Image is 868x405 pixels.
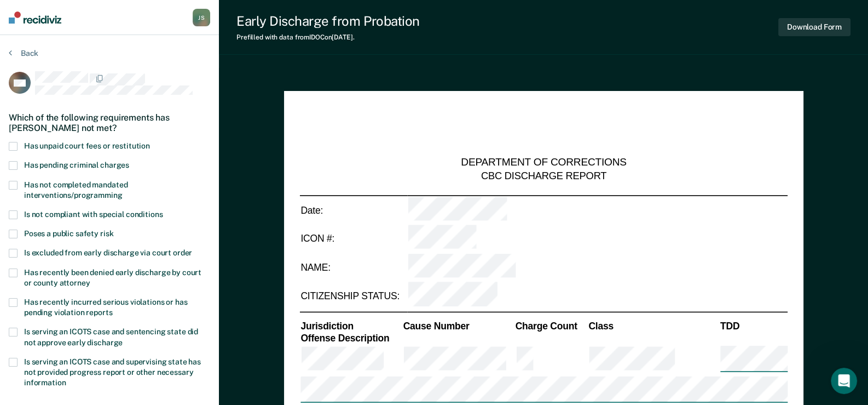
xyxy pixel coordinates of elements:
[24,248,192,257] span: Is excluded from early discharge via court order
[24,357,201,387] span: Is serving an ICOTS case and supervising state has not provided progress report or other necessar...
[402,320,514,332] th: Cause Number
[831,368,857,394] iframe: Intercom live chat
[299,281,407,310] td: CITIZENSHIP STATUS:
[9,48,38,58] button: Back
[236,13,420,29] div: Early Discharge from Probation
[778,18,850,36] button: Download Form
[299,195,407,224] td: Date:
[299,224,407,253] td: ICON #:
[24,229,113,238] span: Poses a public safety risk
[481,169,606,182] div: CBC DISCHARGE REPORT
[24,141,150,150] span: Has unpaid court fees or restitution
[719,320,788,332] th: TDD
[193,9,210,26] div: J S
[24,327,198,346] span: Is serving an ICOTS case and sentencing state did not approve early discharge
[299,320,402,332] th: Jurisdiction
[514,320,588,332] th: Charge Count
[24,268,201,287] span: Has recently been denied early discharge by court or county attorney
[193,9,210,26] button: JS
[461,156,627,169] div: DEPARTMENT OF CORRECTIONS
[24,180,128,199] span: Has not completed mandated interventions/programming
[24,161,129,169] span: Has pending criminal charges
[24,298,187,317] span: Has recently incurred serious violations or has pending violation reports
[299,332,402,345] th: Offense Description
[299,253,407,281] td: NAME:
[587,320,719,332] th: Class
[9,104,210,142] div: Which of the following requirements has [PERSON_NAME] not met?
[236,33,420,41] div: Prefilled with data from IDOC on [DATE] .
[9,12,61,24] img: Recidiviz
[24,210,163,219] span: Is not compliant with special conditions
